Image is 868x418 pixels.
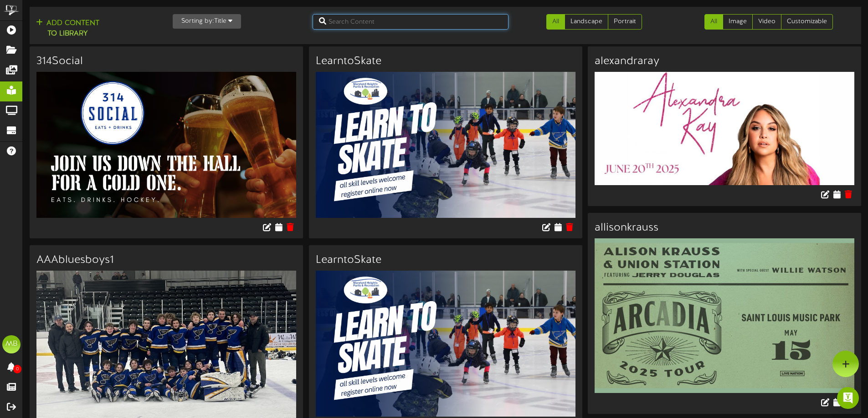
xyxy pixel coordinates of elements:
[723,14,753,30] a: Image
[704,14,723,30] a: All
[36,72,296,218] img: 7b5a4a3e-a98f-4c49-9abf-ba4f8177a904.png
[316,271,575,417] img: 979bdd87-23c7-4ae4-b673-00490e78c7b1.png
[595,55,854,67] h3: alexandraray
[316,72,575,218] img: 2dcdc5b7-9f4b-4d0c-98dd-622c01f643a4.png
[33,18,102,40] button: Add Contentto Library
[608,14,642,30] a: Portrait
[173,14,241,29] button: Sorting by:Title
[36,55,296,67] h3: 314Social
[565,14,608,30] a: Landscape
[595,222,854,234] h3: allisonkrauss
[752,14,781,30] a: Video
[595,238,854,393] img: 8835b149-1819-4026-b129-136f11042320.png
[2,335,21,353] div: MB
[313,14,508,30] input: Search Content
[13,365,21,373] span: 0
[595,72,854,185] img: 1db68bf0-b64e-40d3-86ff-691b7cb0ebba.jpg
[781,14,833,30] a: Customizable
[316,55,575,67] h3: LearntoSkate
[546,14,565,30] a: All
[36,254,296,266] h3: AAAbluesboys1
[837,387,859,409] div: Open Intercom Messenger
[316,254,575,266] h3: LearntoSkate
